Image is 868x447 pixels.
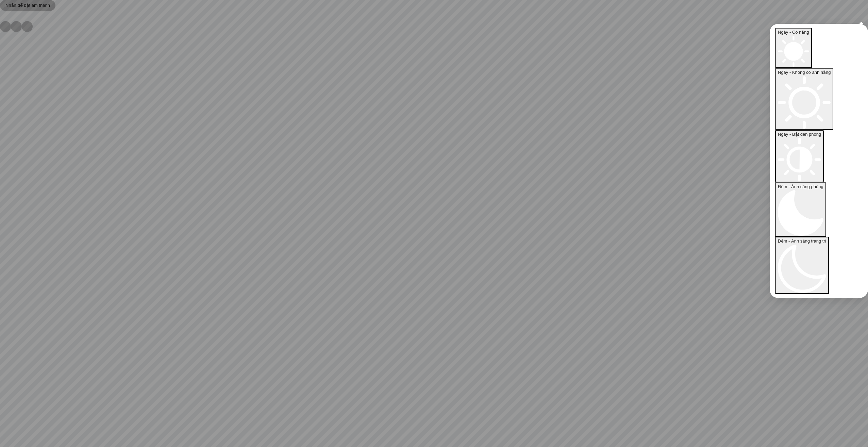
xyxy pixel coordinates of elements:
[778,30,809,35] span: Ngày - Có nắng
[775,182,826,237] button: Đêm - Ánh sáng phòng
[775,237,829,294] button: Đêm - Ánh sáng trang trí
[775,68,833,130] button: Ngày - Không có ánh nắng
[778,245,826,293] img: logo
[778,190,823,236] img: logo
[775,28,812,68] button: Ngày - Có nắng
[778,36,809,67] img: logo
[775,130,824,182] button: Ngày - Bật đèn phòng
[778,70,831,75] span: Ngày - Không có ánh nắng
[5,2,50,9] span: Nhấn để bật âm thanh
[778,138,821,181] img: logo
[778,238,826,244] span: Đêm - Ánh sáng trang trí
[778,132,821,137] span: Ngày - Bật đèn phòng
[778,184,823,189] span: Đêm - Ánh sáng phòng
[778,76,831,129] img: logo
